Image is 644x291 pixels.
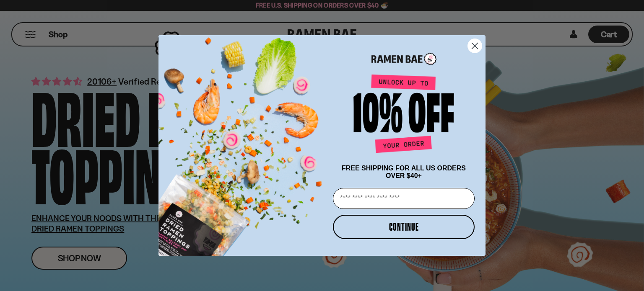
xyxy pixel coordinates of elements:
img: ce7035ce-2e49-461c-ae4b-8ade7372f32c.png [158,28,330,256]
img: Ramen Bae Logo [371,52,436,66]
img: Unlock up to 10% off [351,74,456,156]
button: Close dialog [467,39,482,53]
span: FREE SHIPPING FOR ALL US ORDERS OVER $40+ [342,165,466,179]
button: CONTINUE [333,215,475,239]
